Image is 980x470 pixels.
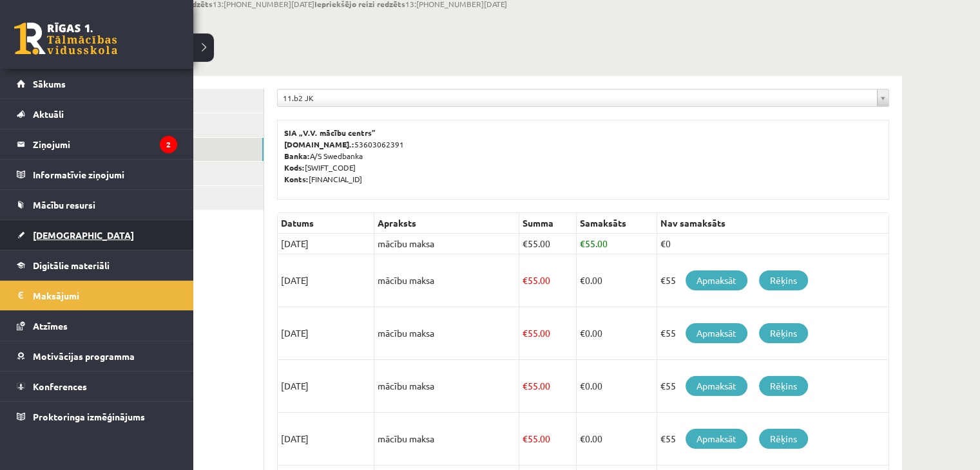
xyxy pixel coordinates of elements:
span: € [523,380,528,391]
span: Aktuāli [33,108,64,120]
span: Motivācijas programma [33,350,135,362]
td: €55 [657,413,889,465]
a: Rīgas 1. Tālmācības vidusskola [14,23,117,55]
span: € [580,274,585,286]
td: [DATE] [278,254,374,307]
span: Proktoringa izmēģinājums [33,411,145,422]
td: €55 [657,360,889,413]
span: Digitālie materiāli [33,259,110,271]
td: 0.00 [576,413,657,465]
span: 11.b2 JK [283,89,872,106]
td: mācību maksa [374,307,519,360]
td: mācību maksa [374,234,519,254]
a: Informatīvie ziņojumi [17,160,177,189]
a: Digitālie materiāli [17,250,177,280]
a: Rēķins [759,323,808,343]
b: Kods: [284,162,305,173]
a: Apmaksāt [686,323,747,343]
a: Motivācijas programma [17,341,177,371]
td: 55.00 [576,234,657,254]
td: 55.00 [519,254,577,307]
span: € [523,274,528,286]
td: €55 [657,254,889,307]
legend: Ziņojumi [33,129,177,159]
th: Samaksāts [576,213,657,234]
a: Proktoringa izmēģinājums [17,402,177,431]
td: [DATE] [278,307,374,360]
span: € [580,327,585,339]
a: Apmaksāt [686,376,747,396]
span: € [580,433,585,444]
td: 0.00 [576,254,657,307]
span: € [523,327,528,339]
td: mācību maksa [374,413,519,465]
td: 55.00 [519,234,577,254]
th: Datums [278,213,374,234]
a: Rēķins [759,376,808,396]
b: SIA „V.V. mācību centrs” [284,127,376,138]
a: Konferences [17,371,177,401]
td: 0.00 [576,360,657,413]
th: Apraksts [374,213,519,234]
legend: Informatīvie ziņojumi [33,160,177,189]
a: Mācību resursi [17,190,177,220]
span: Atzīmes [33,320,68,332]
a: Sākums [17,69,177,99]
span: [DEMOGRAPHIC_DATA] [33,229,134,241]
span: Mācību resursi [33,199,95,211]
span: € [523,433,528,444]
a: 11.b2 JK [278,89,889,106]
td: €55 [657,307,889,360]
a: Ziņojumi2 [17,129,177,159]
span: Sākums [33,78,66,89]
td: mācību maksa [374,360,519,413]
td: 55.00 [519,307,577,360]
b: Konts: [284,174,309,184]
td: €0 [657,234,889,254]
td: 55.00 [519,360,577,413]
a: Maksājumi [17,281,177,310]
p: 53603062391 A/S Swedbanka [SWIFT_CODE] [FINANCIAL_ID] [284,127,882,185]
span: € [580,380,585,391]
a: [DEMOGRAPHIC_DATA] [17,220,177,250]
th: Nav samaksāts [657,213,889,234]
span: € [580,238,585,249]
td: [DATE] [278,234,374,254]
span: € [523,238,528,249]
a: Apmaksāt [686,429,747,449]
a: Aktuāli [17,99,177,129]
b: [DOMAIN_NAME].: [284,139,354,149]
a: Rēķins [759,429,808,449]
a: Rēķins [759,270,808,290]
span: Konferences [33,381,87,392]
th: Summa [519,213,577,234]
td: [DATE] [278,413,374,465]
a: Atzīmes [17,311,177,341]
td: 55.00 [519,413,577,465]
a: Apmaksāt [686,270,747,290]
td: [DATE] [278,360,374,413]
legend: Maksājumi [33,281,177,310]
i: 2 [160,136,177,153]
td: mācību maksa [374,254,519,307]
td: 0.00 [576,307,657,360]
b: Banka: [284,151,310,161]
